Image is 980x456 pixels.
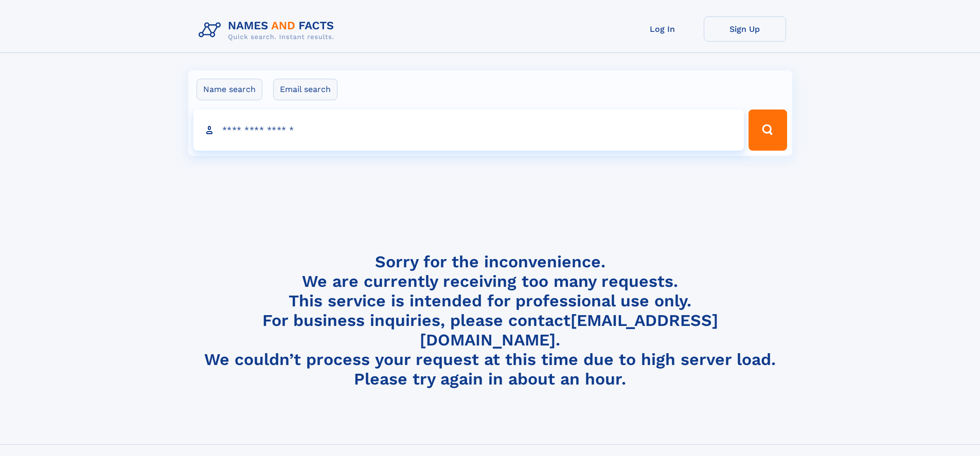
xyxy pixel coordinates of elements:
[194,252,786,389] h4: Sorry for the inconvenience. We are currently receiving too many requests. This service is intend...
[194,16,343,44] img: Logo Names and Facts
[193,110,744,151] input: search input
[420,311,718,350] a: [EMAIL_ADDRESS][DOMAIN_NAME]
[749,110,787,151] button: Search Button
[197,79,262,100] label: Name search
[621,16,704,42] a: Log In
[704,16,786,42] a: Sign Up
[273,79,337,100] label: Email search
